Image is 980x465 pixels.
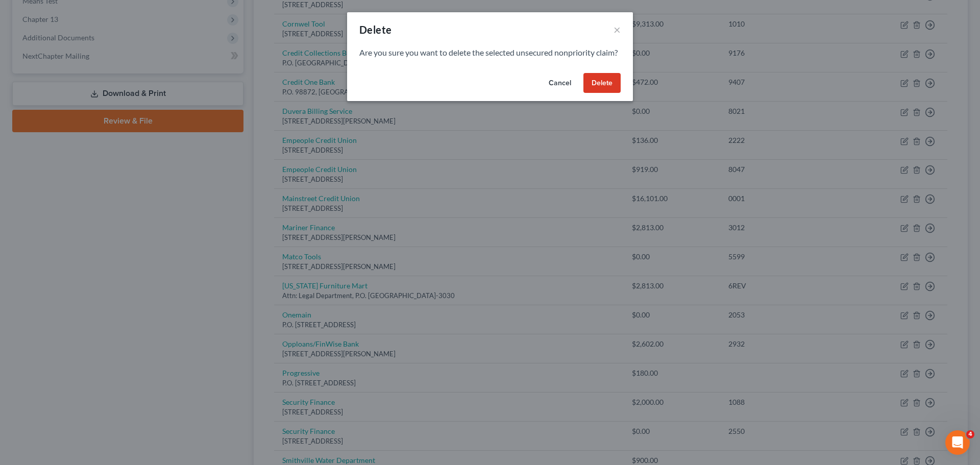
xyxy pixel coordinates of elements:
[359,22,391,37] div: Delete
[614,23,621,36] button: ×
[966,430,974,438] span: 4
[359,47,621,59] p: Are you sure you want to delete the selected unsecured nonpriority claim?
[583,73,621,93] button: Delete
[945,430,970,455] iframe: Intercom live chat
[541,73,579,93] button: Cancel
